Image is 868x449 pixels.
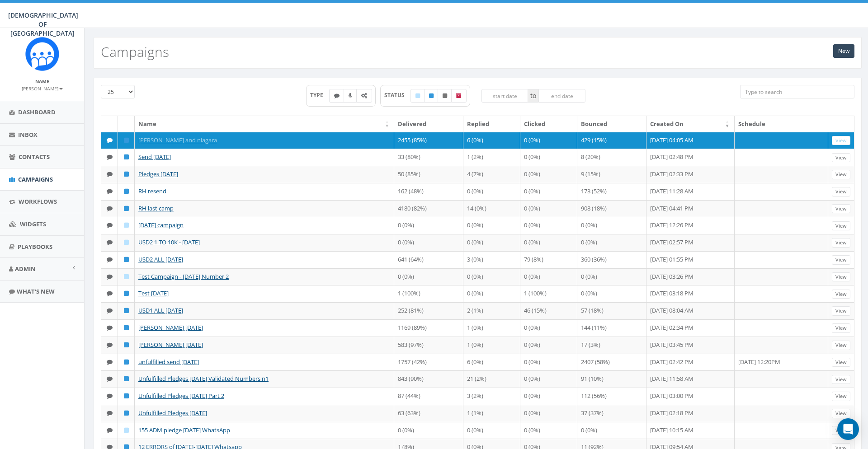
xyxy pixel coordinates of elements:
i: Text SMS [107,290,113,296]
td: [DATE] 02:57 PM [646,234,735,251]
span: TYPE [310,91,330,99]
td: [DATE] 03:45 PM [646,337,735,354]
a: View [832,392,850,401]
td: [DATE] 03:26 PM [646,268,735,285]
a: View [832,136,850,145]
td: 1 (0%) [463,337,520,354]
td: 0 (0%) [394,422,463,439]
td: 173 (52%) [577,183,646,200]
a: Test [DATE] [138,289,169,297]
span: Admin [15,265,36,273]
td: 252 (81%) [394,302,463,319]
span: Campaigns [18,175,53,183]
td: 0 (0%) [520,183,577,200]
td: 0 (0%) [520,337,577,354]
td: [DATE] 02:48 PM [646,149,735,166]
a: View [832,306,850,316]
i: Text SMS [107,257,113,262]
td: [DATE] 12:26 PM [646,217,735,234]
td: 0 (0%) [520,200,577,217]
i: Text SMS [107,239,113,245]
a: Pledges [DATE] [138,170,178,178]
td: [DATE] 10:15 AM [646,422,735,439]
td: 37 (37%) [577,405,646,422]
a: Unfulfilled Pledges [DATE] [138,409,207,417]
td: 843 (90%) [394,370,463,388]
td: 14 (0%) [463,200,520,217]
th: Name: activate to sort column ascending [135,116,394,132]
label: Unpublished [438,89,452,103]
i: Draft [124,222,129,228]
td: 91 (10%) [577,370,646,388]
td: 33 (80%) [394,149,463,166]
label: Published [424,89,439,103]
td: 6 (0%) [463,354,520,371]
i: Ringless Voice Mail [349,93,352,98]
i: Published [124,376,129,382]
i: Text SMS [107,325,113,331]
a: Test Campaign - [DATE] Number 2 [138,272,229,281]
td: 4 (7%) [463,166,520,183]
td: 0 (0%) [577,268,646,285]
div: Open Intercom Messenger [837,418,859,440]
small: [PERSON_NAME] [22,85,63,92]
i: Text SMS [107,308,113,313]
td: 0 (0%) [520,234,577,251]
td: 0 (0%) [520,422,577,439]
i: Text SMS [107,393,113,399]
i: Published [124,290,129,296]
i: Text SMS [107,206,113,211]
span: Playbooks [18,243,52,251]
span: Widgets [20,220,46,228]
td: 50 (85%) [394,166,463,183]
a: RH resend [138,187,166,195]
i: Text SMS [107,154,113,160]
a: View [832,426,850,435]
i: Text SMS [107,222,113,228]
td: 0 (0%) [520,132,577,149]
a: View [832,170,850,179]
td: [DATE] 04:05 AM [646,132,735,149]
td: 0 (0%) [463,422,520,439]
a: Send [DATE] [138,153,171,161]
i: Published [124,154,129,160]
th: Bounced [577,116,646,132]
td: 9 (15%) [577,166,646,183]
td: 0 (0%) [520,319,577,337]
a: [DATE] campaign [138,221,184,229]
span: Contacts [19,153,50,161]
td: 0 (0%) [520,405,577,422]
td: 162 (48%) [394,183,463,200]
a: [PERSON_NAME] and niagara [138,136,217,144]
td: [DATE] 02:42 PM [646,354,735,371]
a: Unfulfilled Pledges [DATE] Part 2 [138,392,224,400]
td: 79 (8%) [520,251,577,268]
td: 3 (0%) [463,251,520,268]
a: View [832,272,850,282]
td: 360 (36%) [577,251,646,268]
td: 641 (64%) [394,251,463,268]
td: 63 (63%) [394,405,463,422]
img: Rally_Corp_Icon.png [25,37,59,71]
td: 144 (11%) [577,319,646,337]
i: Published [124,308,129,313]
td: [DATE] 12:20PM [735,354,828,371]
td: 1169 (89%) [394,319,463,337]
span: to [528,89,538,103]
td: 2 (1%) [463,302,520,319]
td: [DATE] 04:41 PM [646,200,735,217]
td: [DATE] 03:18 PM [646,285,735,302]
a: Unfulfilled Pledges [DATE] Validated Numbers n1 [138,374,269,383]
a: View [832,238,850,248]
a: USD2 1 TO 10K - [DATE] [138,238,200,246]
a: View [832,323,850,333]
label: Draft [410,89,425,103]
i: Text SMS [107,359,113,365]
i: Published [124,359,129,365]
td: 4180 (82%) [394,200,463,217]
a: RH last camp [138,204,174,212]
span: Inbox [18,131,38,139]
i: Published [429,93,434,98]
i: Draft [415,93,420,98]
a: View [832,409,850,418]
